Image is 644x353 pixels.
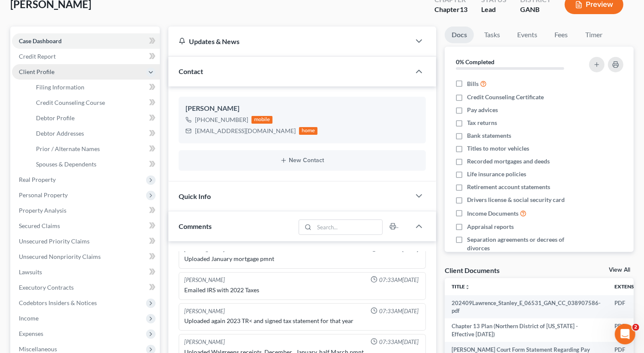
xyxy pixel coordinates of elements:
div: Lead [481,5,506,15]
span: Separation agreements or decrees of divorces [467,235,579,252]
div: Uploaded again 2023 TR< and signed tax statement for that year [184,317,420,325]
div: Emailed IRS with 2022 Taxes [184,286,420,294]
a: Tasks [477,27,507,43]
span: Income Documents [467,209,518,218]
a: Secured Claims [12,218,160,234]
a: Spouses & Dependents [29,157,160,172]
span: Credit Counseling Course [36,99,105,106]
div: [PERSON_NAME] [186,104,419,114]
a: Titleunfold_more [452,283,470,290]
a: Executory Contracts [12,280,160,295]
span: Comments [179,222,212,230]
a: Credit Report [12,49,160,64]
span: Appraisal reports [467,222,514,231]
a: Unsecured Nonpriority Claims [12,249,160,264]
span: Credit Counseling Certificate [467,93,544,101]
a: Events [510,27,544,43]
span: Executory Contracts [19,284,74,291]
span: Life insurance policies [467,170,526,178]
a: Prior / Alternate Names [29,141,160,157]
a: Fees [548,27,575,43]
span: Secured Claims [19,222,60,229]
td: 202409Lawrence_Stanley_E_06531_GAN_CC_038907586-pdf [445,295,608,319]
span: Lawsuits [19,268,42,276]
div: Updates & News [179,37,400,46]
div: Uploaded January mortgage pmnt [184,255,420,263]
strong: 0% Completed [456,58,494,65]
div: mobile [252,116,273,124]
button: New Contact [186,157,419,164]
span: Prior / Alternate Names [36,145,100,152]
div: home [299,127,318,135]
input: Search... [315,220,383,234]
span: Debtor Profile [36,114,75,122]
span: 07:33AM[DATE] [379,307,419,315]
span: Client Profile [19,68,54,75]
span: Bills [467,80,479,88]
i: unfold_more [465,285,470,290]
span: Contact [179,67,203,75]
a: Timer [578,27,609,43]
span: Tax returns [467,119,497,127]
div: [EMAIL_ADDRESS][DOMAIN_NAME] [195,127,296,135]
span: Credit Report [19,53,56,60]
span: Drivers license & social security card [467,196,565,204]
span: Income [19,314,39,322]
a: Docs [445,27,474,43]
span: Unsecured Priority Claims [19,237,90,245]
span: Personal Property [19,191,68,199]
a: Lawsuits [12,264,160,280]
span: Property Analysis [19,207,66,214]
div: [PERSON_NAME] [184,307,225,315]
span: Pay advices [467,106,498,114]
iframe: Intercom live chat [615,324,635,344]
span: Recorded mortgages and deeds [467,157,550,166]
span: Bank statements [467,131,511,140]
span: Filing Information [36,83,84,91]
div: [PHONE_NUMBER] [195,116,248,124]
a: Credit Counseling Course [29,95,160,110]
span: Spouses & Dependents [36,160,96,168]
span: Miscellaneous [19,345,57,353]
span: Retirement account statements [467,183,550,191]
a: Filing Information [29,80,160,95]
span: Case Dashboard [19,37,62,44]
span: 2 [632,324,639,331]
span: Real Property [19,176,56,183]
span: 07:33AM[DATE] [379,276,419,284]
span: Titles to motor vehicles [467,144,529,153]
span: 13 [460,5,467,13]
a: Unsecured Priority Claims [12,234,160,249]
span: 07:33AM[DATE] [379,338,419,346]
a: View All [609,267,630,273]
a: Debtor Addresses [29,126,160,141]
span: Codebtors Insiders & Notices [19,299,97,306]
span: Unsecured Nonpriority Claims [19,253,101,260]
div: [PERSON_NAME] [184,276,225,284]
div: Client Documents [445,266,500,275]
a: Property Analysis [12,203,160,218]
div: GANB [520,5,551,15]
div: Chapter [434,5,467,15]
div: [PERSON_NAME] [184,338,225,346]
a: Debtor Profile [29,110,160,126]
td: Chapter 13 Plan (Northern District of [US_STATE] - Effective [DATE]) [445,318,608,342]
a: Case Dashboard [12,33,160,49]
span: Quick Info [179,192,211,200]
span: Expenses [19,330,43,337]
span: Debtor Addresses [36,130,84,137]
